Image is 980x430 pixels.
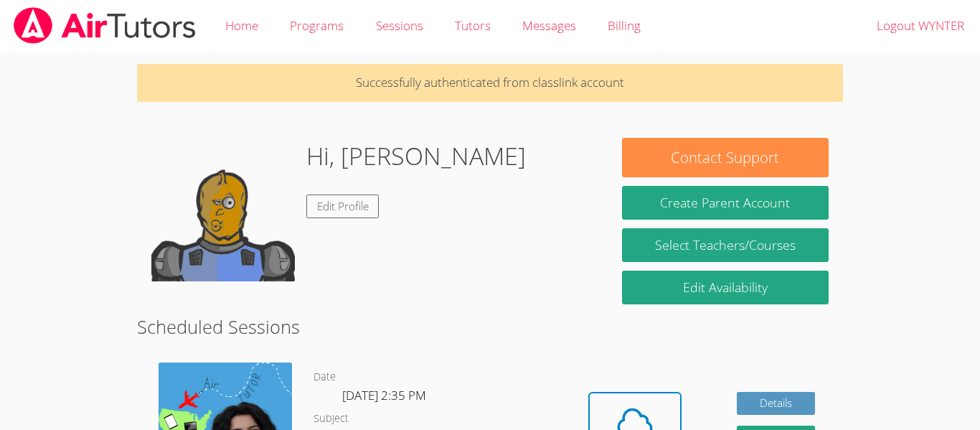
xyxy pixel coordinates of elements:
a: Details [737,392,816,416]
button: Create Parent Account [622,186,829,220]
img: default.png [151,138,295,281]
h1: Hi, [PERSON_NAME] [306,138,526,174]
p: Successfully authenticated from classlink account [137,64,843,102]
a: Edit Profile [306,195,380,218]
h2: Scheduled Sessions [137,313,843,340]
span: [DATE] 2:35 PM [342,387,426,403]
button: Contact Support [622,138,829,177]
img: airtutors_banner-c4298cdbf04f3fff15de1276eac7730deb9818008684d7c2e4769d2f7ddbe033.png [12,7,197,44]
a: Edit Availability [622,271,829,304]
a: Select Teachers/Courses [622,228,829,262]
dt: Date [314,368,336,386]
span: Messages [522,17,576,34]
dt: Subject [314,410,349,428]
